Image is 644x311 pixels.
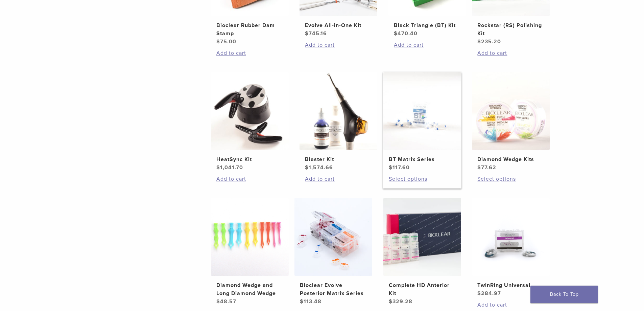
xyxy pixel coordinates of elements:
h2: Evolve All-in-One Kit [305,21,372,29]
bdi: 113.48 [300,298,321,305]
span: $ [305,30,309,37]
span: $ [305,164,309,171]
bdi: 284.97 [477,290,501,297]
a: BT Matrix SeriesBT Matrix Series $117.60 [383,72,462,172]
img: Blaster Kit [300,72,377,150]
a: Back To Top [530,286,598,303]
h2: Complete HD Anterior Kit [389,281,456,297]
h2: Diamond Wedge Kits [477,155,544,163]
h2: TwinRing Universal [477,281,544,289]
a: Diamond Wedge KitsDiamond Wedge Kits $77.62 [472,72,550,172]
a: Add to cart: “Rockstar (RS) Polishing Kit” [477,49,544,57]
bdi: 470.40 [394,30,418,37]
h2: Bioclear Rubber Dam Stamp [216,21,283,38]
span: $ [394,30,398,37]
img: HeatSync Kit [211,72,289,150]
bdi: 745.16 [305,30,327,37]
bdi: 77.62 [477,164,496,171]
h2: HeatSync Kit [216,155,283,163]
a: Bioclear Evolve Posterior Matrix SeriesBioclear Evolve Posterior Matrix Series $113.48 [294,198,373,306]
a: Add to cart: “Evolve All-in-One Kit” [305,41,372,49]
h2: Bioclear Evolve Posterior Matrix Series [300,281,367,297]
img: Complete HD Anterior Kit [383,198,461,276]
a: Add to cart: “HeatSync Kit” [216,175,283,183]
span: $ [477,38,481,45]
img: TwinRing Universal [472,198,550,276]
img: Diamond Wedge Kits [472,72,550,150]
a: Select options for “BT Matrix Series” [389,175,456,183]
span: $ [477,164,481,171]
bdi: 1,574.66 [305,164,333,171]
bdi: 235.20 [477,38,501,45]
a: Diamond Wedge and Long Diamond WedgeDiamond Wedge and Long Diamond Wedge $48.57 [211,198,289,306]
a: TwinRing UniversalTwinRing Universal $284.97 [472,198,550,297]
span: $ [477,290,481,297]
span: $ [389,298,392,305]
span: $ [389,164,392,171]
bdi: 117.60 [389,164,410,171]
span: $ [216,164,220,171]
img: Diamond Wedge and Long Diamond Wedge [211,198,289,276]
a: HeatSync KitHeatSync Kit $1,041.70 [211,72,289,172]
bdi: 75.00 [216,38,236,45]
img: Bioclear Evolve Posterior Matrix Series [294,198,372,276]
h2: Rockstar (RS) Polishing Kit [477,21,544,38]
img: BT Matrix Series [383,72,461,150]
span: $ [216,38,220,45]
span: $ [300,298,304,305]
a: Blaster KitBlaster Kit $1,574.66 [299,72,378,172]
h2: Diamond Wedge and Long Diamond Wedge [216,281,283,297]
a: Add to cart: “Bioclear Rubber Dam Stamp” [216,49,283,57]
a: Add to cart: “TwinRing Universal” [477,301,544,309]
a: Select options for “Diamond Wedge Kits” [477,175,544,183]
bdi: 329.28 [389,298,412,305]
h2: Black Triangle (BT) Kit [394,21,461,29]
bdi: 48.57 [216,298,236,305]
a: Add to cart: “Blaster Kit” [305,175,372,183]
a: Complete HD Anterior KitComplete HD Anterior Kit $329.28 [383,198,462,306]
bdi: 1,041.70 [216,164,243,171]
a: Add to cart: “Black Triangle (BT) Kit” [394,41,461,49]
span: $ [216,298,220,305]
h2: Blaster Kit [305,155,372,163]
h2: BT Matrix Series [389,155,456,163]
